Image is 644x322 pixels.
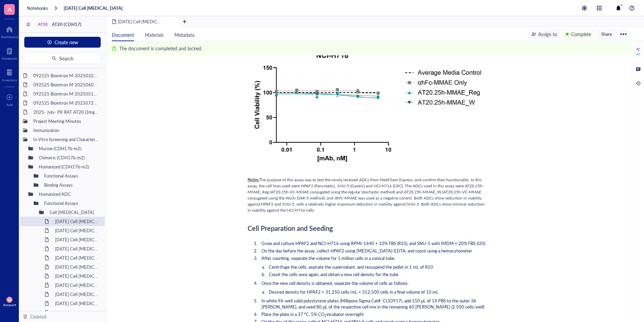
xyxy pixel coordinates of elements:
[269,271,398,277] span: Count the cells once again, and obtain a new cell density for the tube
[261,247,472,254] span: On the day before the assay, collect HPAF2 using [MEDICAL_DATA]-EDTA, and count using a hemocytom...
[52,217,102,226] div: [DATE] Cell [MEDICAL_DATA]
[30,71,102,80] div: 092525 Biointron M-202503292242
[24,53,101,64] button: Search
[261,255,394,261] span: After counting, separate the volume for 1 million cells in a conical tube
[1,35,18,39] div: Dashboard
[64,5,123,11] a: [DATE] Cell [MEDICAL_DATA]
[1,24,18,39] a: Dashboard
[248,45,487,168] img: genemod-experiment-image
[30,98,102,108] div: 092525 Biointron M-202507251786
[52,262,102,272] div: [DATE] Cell [MEDICAL_DATA]
[8,298,11,302] span: SS
[261,297,485,310] span: In white 96-well solid polystyrene plates (Millipore Sigma Cat#: CLS3917), add 150 μL of 1X PBS t...
[597,30,616,38] button: Share
[261,311,324,317] span: Place the plate in a 37 ºC, 5% CO
[38,22,47,27] div: AT20
[248,177,259,183] span: Notes:
[41,180,102,190] div: Binding Assays
[52,21,82,27] span: AT20 (CDH17)
[119,45,202,52] div: The document is completed and locked.
[36,189,102,199] div: Humanized ADC
[36,162,102,171] div: Humanized (CDH17b-m2)
[261,240,485,246] span: Grow and culture HPAF2 and NCI-H716 using RPMI-1640 + 10% FBS (R10), and SNU-5 with IMDM + 20% FB...
[30,89,102,99] div: 092525 Biointron M-202505111492
[248,223,333,233] span: Cell Preparation and Seeding
[30,313,46,320] div: Deleted
[52,253,102,263] div: [DATE] Cell [MEDICAL_DATA]
[261,280,409,286] span: Once the new cell density is obtained, separate the volume of cells as follows:
[248,177,486,213] span: The purpose of this assay was to test the newly received ADCs from MedChem Express, and confirm t...
[52,299,102,308] div: [DATE] Cell [MEDICAL_DATA] (MMAE)
[30,126,102,135] div: Immunization
[55,39,78,45] span: Create new
[6,103,13,107] div: Add
[269,264,433,270] span: Centrifuge the cells, aspirate the supernatant, and resuspend the pellet in 1 mL of R10
[41,171,102,181] div: Functional Assays
[27,5,48,11] a: Notebooks
[30,135,102,144] div: In Vitro Screening and Characterization
[3,303,16,307] div: Account
[30,80,102,89] div: 092525 Biointron M-202506072304
[30,116,102,126] div: Project Meeting Minutes
[8,5,11,14] span: A
[52,244,102,253] div: [DATE] Cell [MEDICAL_DATA]
[637,52,640,56] div: AI
[571,30,591,38] div: Complete
[112,31,134,38] span: Document
[52,235,102,244] div: [DATE] Cell [MEDICAL_DATA]
[36,153,102,162] div: Chimeric (CDH17b-m2)
[46,208,102,217] div: Cell [MEDICAL_DATA]
[41,198,102,208] div: Functional Assays
[601,31,612,37] span: Share
[2,56,17,60] div: Notebook
[326,311,364,317] span: incubator overnight
[145,31,164,38] span: Materials
[36,144,102,153] div: Murine (CDH17b-m2)
[30,107,102,117] div: 2025- July- PK RAT AT20 (3mg/kg; 6mg/kg & 9mg/kg)
[24,37,101,48] button: Create new
[2,78,17,82] div: Inventory
[52,290,102,299] div: [DATE] Cell [MEDICAL_DATA] (MMAE)
[2,46,17,60] a: Notebook
[52,308,102,317] div: [DATE] Cell [MEDICAL_DATA]
[174,31,194,38] span: Metadata
[52,226,102,235] div: [DATE] Cell [MEDICAL_DATA]
[538,30,557,38] div: Assign to
[324,313,326,318] span: 2
[52,280,102,290] div: [DATE] Cell [MEDICAL_DATA] (MMAE)
[52,271,102,281] div: [DATE] Cell [MEDICAL_DATA]
[59,56,73,61] span: Search
[2,67,17,82] a: Inventory
[269,289,439,295] span: Desired density for HPAF2 = 31,250 cells/mL = 312,500 cells in a final volume of 10 mL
